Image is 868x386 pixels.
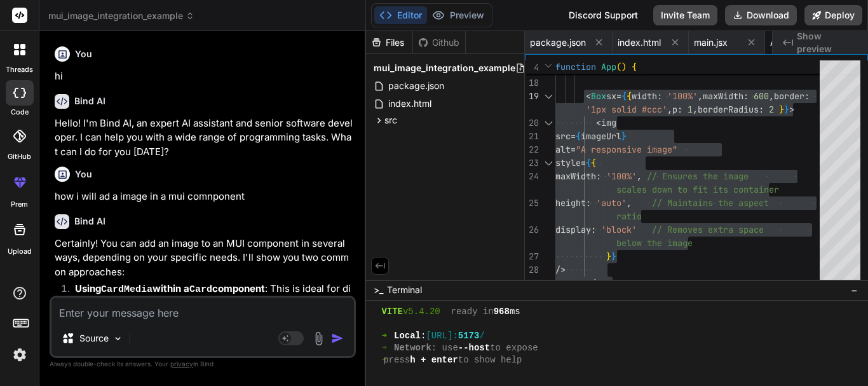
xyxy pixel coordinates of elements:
span: // Ensures the image [647,170,749,182]
span: main.jsx [694,36,728,49]
span: = [616,90,621,102]
span: 600 [754,90,769,102]
span: v5.4.20 [403,306,440,318]
div: 22 [525,143,539,156]
span: Box [596,277,611,289]
div: Discord Support [561,5,646,25]
span: style [555,157,581,169]
span: h + enter [410,354,458,366]
label: code [11,107,29,118]
img: settings [9,344,31,366]
span: mui_image_integration_example [48,10,194,22]
div: 20 [525,116,539,130]
span: ➜ [381,330,383,342]
span: to show help [458,354,522,366]
span: Box [591,90,606,102]
span: > [611,277,616,289]
span: // Removes extra space [652,224,764,235]
span: --host [458,342,490,354]
span: : [759,104,764,115]
span: privacy [170,360,193,368]
span: ( [616,61,621,72]
span: to expose [490,342,538,354]
h6: You [75,168,92,181]
div: Files [366,36,412,49]
span: src [555,130,571,142]
h6: Bind AI [74,95,105,107]
span: : [591,224,596,235]
div: 29 [525,277,539,290]
span: '100%' [606,170,637,182]
div: Github [413,36,465,49]
span: < [596,117,601,128]
span: package.json [387,78,445,93]
h6: You [75,48,92,60]
span: App.jsx [770,36,802,49]
span: = [571,144,576,155]
span: } [779,104,784,115]
span: = [581,157,586,169]
span: , [637,170,642,182]
div: 21 [525,130,539,143]
div: 26 [525,223,539,237]
div: 23 [525,156,539,170]
span: { [576,130,581,142]
span: App [601,61,616,72]
span: display [555,224,591,235]
label: Upload [8,246,32,257]
span: : [743,90,749,102]
span: : [804,90,810,102]
span: = [571,130,576,142]
span: , [667,104,672,115]
span: : [421,330,426,342]
p: hi [55,69,353,84]
span: Local [394,330,421,342]
span: { [621,90,627,102]
span: index.html [387,96,433,111]
span: alt [555,144,571,155]
span: , [693,104,698,115]
span: // Maintains the aspect [652,197,769,209]
span: Network [394,342,431,354]
span: width [632,90,657,102]
span: 2 [769,104,774,115]
span: height [555,197,586,209]
span: Terminal [387,284,422,296]
button: Deploy [804,5,862,25]
span: − [851,284,858,296]
span: { [591,157,596,169]
span: imageUrl [581,130,621,142]
span: index.html [618,36,661,49]
span: border [774,90,804,102]
span: } [606,251,611,262]
span: maxWidth [555,170,596,182]
div: 28 [525,263,539,277]
span: } [621,130,627,142]
span: p [672,104,677,115]
span: { [627,90,632,102]
span: "A responsive image" [576,144,677,155]
div: 24 [525,170,539,183]
span: '1px solid #ccc' [586,104,667,115]
span: 1 [688,104,693,115]
span: ➜ [381,354,383,366]
p: Certainly! You can add an image to an MUI component in several ways, depending on your specific n... [55,237,353,280]
span: VITE [381,306,403,318]
label: GitHub [8,151,31,162]
span: > [789,104,794,115]
span: : [677,104,682,115]
h6: Bind AI [74,215,105,228]
span: 5173 [458,330,480,342]
span: 4 [525,61,539,74]
span: /> [555,264,566,275]
span: : [657,90,662,102]
div: 19 [525,90,539,103]
span: : [596,170,601,182]
span: below the image [616,237,693,249]
span: , [698,90,703,102]
code: Card [189,284,212,295]
button: Editor [374,6,427,24]
span: ready in [451,306,494,318]
strong: Using within a component [75,282,265,294]
button: Download [725,5,797,25]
